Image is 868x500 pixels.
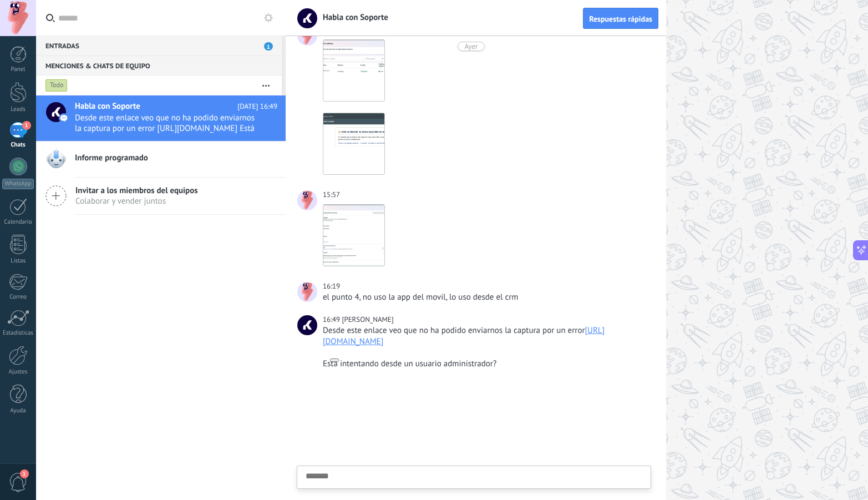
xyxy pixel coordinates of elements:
span: [DATE] 16:49 [237,101,277,112]
div: Panel [2,66,34,73]
span: 1 [20,469,29,478]
a: Habla con Soporte [DATE] 16:49 Desde este enlace veo que no ha podido enviarnos la captura por un... [36,95,286,141]
div: 16:19 [323,281,342,292]
div: Chats [2,142,34,149]
div: WhatsApp [2,179,34,189]
button: Más [254,75,278,95]
img: 1b050bcc-2d79-49db-8228-66c272a9dc3e [323,205,384,266]
span: Habla con Soporte [316,12,388,23]
span: Colaborar y vender juntos [75,196,198,206]
div: Entradas [36,36,282,55]
div: Ajustes [2,368,34,376]
div: Ayer [464,42,478,51]
img: ed303a78-8275-46b4-bff8-c1c373ee6df6.png [323,113,384,174]
div: el punto 4, no uso la app del movil, lo uso desde el crm [323,292,649,303]
img: 69d9226b-d7bf-4e40-a6e0-f94069aedbc6 [323,40,384,101]
button: Respuestas rápidas [583,8,658,29]
div: 16:49 [323,314,342,325]
span: Informe programado [75,153,148,164]
div: Listas [2,257,34,265]
div: Menciones & Chats de equipo [36,55,282,75]
div: Estadísticas [2,330,34,337]
div: Correo [2,294,34,301]
a: Informe programado [36,142,286,177]
span: Invitar a los miembros del equipos [75,185,198,196]
div: Desde este enlace veo que no ha podido enviarnos la captura por un error [323,325,649,347]
span: Manuel O. [342,315,393,324]
span: Alejandro Romero [297,282,317,302]
span: 1 [264,42,273,50]
span: Alejandro Romero [297,190,317,210]
span: Respuestas rápidas [589,15,652,23]
div: Ayuda [2,407,34,415]
div: 15:57 [323,189,342,200]
div: Calendario [2,219,34,226]
div: Está intentando desde un usuario administrador? [323,358,649,370]
a: [URL][DOMAIN_NAME] [323,325,605,347]
span: Manuel O. [297,315,317,335]
span: Desde este enlace veo que no ha podido enviarnos la captura por un error [URL][DOMAIN_NAME] Está ... [75,113,256,134]
div: Todo [45,79,68,92]
span: Habla con Soporte [75,101,140,112]
div: Leads [2,106,34,113]
span: 1 [22,121,31,130]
